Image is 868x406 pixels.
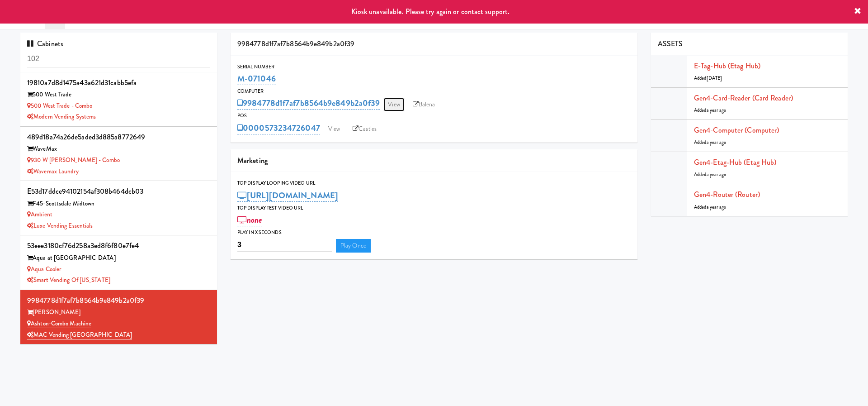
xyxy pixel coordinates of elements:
[20,235,217,290] li: 53eee3180cf76d258a3ed8f6f80e7fe4Aqua at [GEOGRAPHIC_DATA] Aqua CoolerSmart Vending of [US_STATE]
[237,87,631,96] div: Computer
[707,75,722,81] span: [DATE]
[237,214,262,226] a: none
[27,76,210,90] div: 19810a7d8d1475a43a621d31cabb5efa
[237,204,631,213] div: Top Display Test Video Url
[658,38,683,49] span: ASSETS
[694,189,760,200] a: Gen4-router (Router)
[27,276,110,284] a: Smart Vending of [US_STATE]
[383,98,404,111] a: View
[237,189,338,202] a: [URL][DOMAIN_NAME]
[237,155,268,166] span: Marketing
[237,62,631,72] div: Serial Number
[20,72,217,127] li: 19810a7d8d1475a43a621d31cabb5efa500 West Trade 500 West Trade - ComboModern Vending Systems
[27,210,52,219] a: Ambient
[694,107,726,114] span: Added
[694,157,776,167] a: Gen4-etag-hub (Etag Hub)
[694,139,726,146] span: Added
[694,61,760,71] a: E-tag-hub (Etag Hub)
[351,6,510,17] span: Kiosk unavailable. Please try again or contact support.
[707,204,726,210] span: a year ago
[707,107,726,114] span: a year ago
[237,111,631,120] div: POS
[707,171,726,178] span: a year ago
[237,97,380,110] a: 9984778d1f7af7b8564b9e849b2a0f39
[694,204,726,210] span: Added
[707,139,726,146] span: a year ago
[20,127,217,181] li: 489d18a74a26de5aded3d885a8772649WaveMax 930 W [PERSON_NAME] - ComboWavemax Laundry
[237,72,276,85] a: M-071046
[694,93,793,103] a: Gen4-card-reader (Card Reader)
[20,181,217,235] li: e53d17ddce94102154af308b464dcb03F45-Scottsdale Midtown AmbientLuxe Vending Essentials
[27,167,79,176] a: Wavemax Laundry
[336,239,371,253] a: Play Once
[27,51,210,67] input: Search cabinets
[231,33,637,56] div: 9984778d1f7af7b8564b9e849b2a0f39
[27,185,210,198] div: e53d17ddce94102154af308b464dcb03
[27,239,210,253] div: 53eee3180cf76d258a3ed8f6f80e7fe4
[27,198,210,210] div: F45-Scottsdale Midtown
[27,112,96,121] a: Modern Vending Systems
[27,101,92,110] a: 500 West Trade - Combo
[694,125,779,135] a: Gen4-computer (Computer)
[20,290,217,344] li: 9984778d1f7af7b8564b9e849b2a0f39[PERSON_NAME] Ashton-Combo MachineMAC Vending [GEOGRAPHIC_DATA]
[27,143,210,155] div: WaveMax
[237,228,631,237] div: Play in X seconds
[27,221,93,230] a: Luxe Vending Essentials
[27,130,210,144] div: 489d18a74a26de5aded3d885a8772649
[694,75,722,81] span: Added
[237,179,631,188] div: Top Display Looping Video Url
[348,122,381,136] a: Castles
[27,156,120,164] a: 930 W [PERSON_NAME] - Combo
[27,265,61,273] a: Aqua Cooler
[694,171,726,178] span: Added
[27,319,91,328] a: Ashton-Combo Machine
[27,89,210,100] div: 500 West Trade
[27,38,63,49] span: Cabinets
[27,253,210,264] div: Aqua at [GEOGRAPHIC_DATA]
[27,294,210,307] div: 9984778d1f7af7b8564b9e849b2a0f39
[27,330,132,339] a: MAC Vending [GEOGRAPHIC_DATA]
[324,122,344,136] a: View
[408,98,440,111] a: Balena
[27,307,210,318] div: [PERSON_NAME]
[237,122,320,134] a: 0000573234726047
